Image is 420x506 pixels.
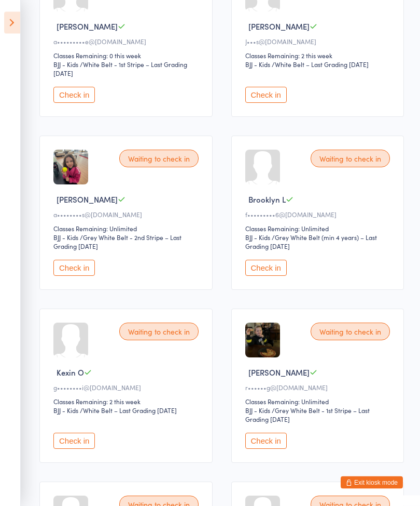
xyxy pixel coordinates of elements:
button: Check in [245,260,287,276]
div: BJJ - Kids [53,406,78,415]
div: a•••••••••e@[DOMAIN_NAME] [53,37,202,46]
button: Check in [53,260,95,276]
div: BJJ - Kids [245,406,270,415]
button: Exit kiosk mode [341,476,403,489]
div: BJJ - Kids [53,233,78,242]
div: Classes Remaining: Unlimited [53,224,202,233]
div: a••••••••s@[DOMAIN_NAME] [53,210,202,219]
span: [PERSON_NAME] [248,21,310,32]
span: / Grey White Belt - 2nd Stripe – Last Grading [DATE] [53,233,181,251]
span: Kexin O [57,367,84,378]
div: Waiting to check in [311,323,390,341]
div: r••••••g@[DOMAIN_NAME] [245,383,394,392]
div: Waiting to check in [311,150,390,168]
button: Check in [245,433,287,449]
div: Classes Remaining: 2 this week [53,397,202,406]
div: Classes Remaining: Unlimited [245,224,394,233]
span: / Grey White Belt - 1st Stripe – Last Grading [DATE] [245,406,370,424]
button: Check in [53,433,95,449]
div: BJJ - Kids [245,233,270,242]
span: / Grey White Belt (min 4 years) – Last Grading [DATE] [245,233,377,251]
div: BJJ - Kids [53,60,78,69]
div: Classes Remaining: 2 this week [245,51,394,60]
span: [PERSON_NAME] [57,194,118,205]
span: [PERSON_NAME] [57,21,118,32]
div: J•••s@[DOMAIN_NAME] [245,37,394,46]
div: Classes Remaining: Unlimited [245,397,394,406]
div: Waiting to check in [119,323,199,341]
img: image1725275061.png [245,323,280,358]
button: Check in [245,87,287,103]
span: Brooklyn L [248,194,286,205]
img: image1731910321.png [53,150,88,185]
span: / White Belt - 1st Stripe – Last Grading [DATE] [53,60,187,78]
div: f•••••••••6@[DOMAIN_NAME] [245,210,394,219]
span: / White Belt – Last Grading [DATE] [272,60,369,69]
div: g••••••••i@[DOMAIN_NAME] [53,383,202,392]
div: Classes Remaining: 0 this week [53,51,202,60]
span: [PERSON_NAME] [248,367,310,378]
div: BJJ - Kids [245,60,270,69]
div: Waiting to check in [119,150,199,168]
span: / White Belt – Last Grading [DATE] [80,406,177,415]
button: Check in [53,87,95,103]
